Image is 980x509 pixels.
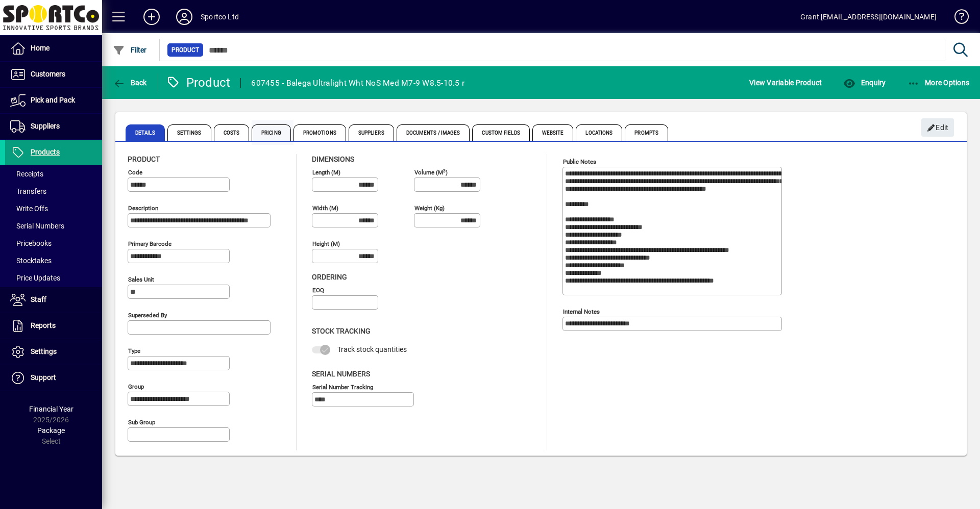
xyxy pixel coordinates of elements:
[128,205,158,212] mat-label: Description
[443,168,446,173] sup: 3
[5,165,102,183] a: Receipts
[414,205,445,212] mat-label: Weight (Kg)
[921,118,954,137] button: Edit
[31,44,50,52] span: Home
[5,200,102,217] a: Write Offs
[168,8,201,26] button: Profile
[5,183,102,200] a: Transfers
[312,169,340,176] mat-label: Length (m)
[337,345,407,353] span: Track stock quantities
[167,124,211,141] span: Settings
[5,217,102,235] a: Serial Numbers
[472,124,529,141] span: Custom Fields
[532,124,574,141] span: Website
[349,124,394,141] span: Suppliers
[293,124,346,141] span: Promotions
[843,79,886,87] span: Enquiry
[31,321,56,329] span: Reports
[5,235,102,252] a: Pricebooks
[135,8,168,26] button: Add
[31,373,56,381] span: Support
[128,155,160,163] span: Product
[128,312,167,319] mat-label: Superseded by
[128,240,171,247] mat-label: Primary barcode
[947,2,967,35] a: Knowledge Base
[749,74,822,91] span: View Variable Product
[927,119,949,136] span: Edit
[414,169,448,176] mat-label: Volume (m )
[5,88,102,113] a: Pick and Pack
[312,155,354,163] span: Dimensions
[312,383,373,390] mat-label: Serial Number tracking
[128,383,144,390] mat-label: Group
[312,240,340,247] mat-label: Height (m)
[31,70,65,78] span: Customers
[10,205,48,213] span: Write Offs
[576,124,622,141] span: Locations
[10,187,46,195] span: Transfers
[312,370,370,378] span: Serial Numbers
[110,41,150,59] button: Filter
[10,239,52,247] span: Pricebooks
[10,170,43,178] span: Receipts
[5,339,102,365] a: Settings
[563,158,596,165] mat-label: Public Notes
[312,287,324,294] mat-label: EOQ
[110,73,150,92] button: Back
[908,79,970,87] span: More Options
[126,124,165,141] span: Details
[5,252,102,269] a: Stocktakes
[397,124,470,141] span: Documents / Images
[10,222,64,230] span: Serial Numbers
[201,9,239,25] div: Sportco Ltd
[31,148,60,156] span: Products
[171,45,199,55] span: Product
[5,365,102,391] a: Support
[5,269,102,287] a: Price Updates
[214,124,250,141] span: Costs
[800,9,937,25] div: Grant [EMAIL_ADDRESS][DOMAIN_NAME]
[625,124,668,141] span: Prompts
[5,114,102,139] a: Suppliers
[128,347,140,354] mat-label: Type
[128,419,155,426] mat-label: Sub group
[10,274,60,282] span: Price Updates
[5,287,102,313] a: Staff
[905,73,972,92] button: More Options
[841,73,888,92] button: Enquiry
[166,74,231,91] div: Product
[563,308,600,315] mat-label: Internal Notes
[128,169,142,176] mat-label: Code
[31,295,46,303] span: Staff
[10,257,52,265] span: Stocktakes
[31,347,57,355] span: Settings
[312,273,347,281] span: Ordering
[5,36,102,61] a: Home
[31,122,60,130] span: Suppliers
[29,405,73,413] span: Financial Year
[113,79,147,87] span: Back
[5,62,102,87] a: Customers
[251,75,464,91] div: 607455 - Balega Ultralight Wht NoS Med M7-9 W8.5-10.5 r
[31,96,75,104] span: Pick and Pack
[113,46,147,54] span: Filter
[128,276,154,283] mat-label: Sales unit
[37,426,65,435] span: Package
[5,313,102,339] a: Reports
[312,327,371,335] span: Stock Tracking
[747,73,824,92] button: View Variable Product
[312,205,338,212] mat-label: Width (m)
[102,73,158,92] app-page-header-button: Back
[252,124,291,141] span: Pricing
